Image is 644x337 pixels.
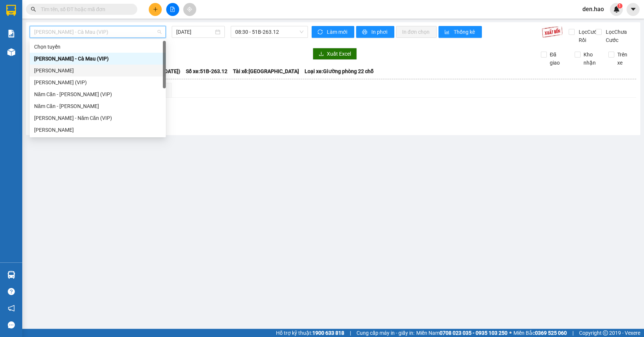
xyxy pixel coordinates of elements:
strong: 0369 525 060 [535,330,567,336]
button: plus [149,3,162,16]
button: aim [183,3,196,16]
div: [PERSON_NAME] (VIP) [34,78,161,86]
div: Cà Mau - Hồ Chí Minh [30,65,166,76]
img: warehouse-icon [7,271,15,279]
span: search [31,7,36,12]
span: Cung cấp máy in - giấy in: [356,329,414,337]
span: den.hao [576,4,610,14]
span: Hồ Chí Minh - Cà Mau (VIP) [34,26,161,37]
div: Hồ Chí Minh - Năm Căn (VIP) [30,112,166,124]
span: aim [187,7,192,12]
span: Hỗ trợ kỹ thuật: [276,329,344,337]
span: In phơi [371,28,388,36]
span: Loại xe: Giường phòng 22 chỗ [305,67,374,75]
span: Trên xe [614,50,637,67]
img: logo-vxr [6,5,16,16]
span: bar-chart [444,29,451,35]
span: Làm mới [327,28,348,36]
span: printer [362,29,368,35]
button: caret-down [627,3,640,16]
span: 1 [618,3,621,9]
span: sync [318,29,324,35]
span: Tài xế: [GEOGRAPHIC_DATA] [233,67,299,75]
span: plus [153,7,158,12]
div: Hồ Chí Minh - Cà Mau (VIP) [30,53,166,65]
span: notification [8,305,15,312]
input: 14/08/2025 [176,28,214,36]
span: message [8,321,15,328]
li: 26 Phó Cơ Điều, Phường 12 [69,18,310,27]
span: Lọc Cước Rồi [576,28,601,44]
img: icon-new-feature [613,6,620,13]
span: file-add [170,7,175,12]
button: bar-chartThống kê [438,26,482,38]
div: Năm Căn - Hồ Chí Minh [30,100,166,112]
div: Năm Căn - Hồ Chí Minh (VIP) [30,88,166,100]
span: Miền Bắc [513,329,567,337]
span: Số xe: 51B-263.12 [186,67,227,75]
button: file-add [166,3,179,16]
span: Kho nhận [581,50,603,67]
span: Đã giao [547,50,569,67]
img: logo.jpg [9,9,46,46]
img: warehouse-icon [7,48,15,56]
button: downloadXuất Excel [313,48,357,60]
button: printerIn phơi [356,26,394,38]
div: Hồ Chí Minh - Cà Mau [30,124,166,136]
span: question-circle [8,288,15,295]
img: 9k= [542,26,563,38]
span: Miền Nam [416,329,507,337]
span: caret-down [630,6,637,13]
div: Năm Căn - [PERSON_NAME] [34,102,161,110]
span: copyright [603,330,608,336]
span: 08:30 - 51B-263.12 [235,26,303,37]
li: Hotline: 02839552959 [69,27,310,37]
span: | [572,329,574,337]
img: solution-icon [7,30,15,37]
div: [PERSON_NAME] - Năm Căn (VIP) [34,114,161,122]
div: [PERSON_NAME] [34,126,161,134]
div: [PERSON_NAME] [34,66,161,75]
sup: 1 [617,3,622,9]
button: syncLàm mới [312,26,354,38]
span: Lọc Chưa Cước [603,28,637,44]
span: Thống kê [454,28,476,36]
div: Năm Căn - [PERSON_NAME] (VIP) [34,90,161,98]
b: GỬI : VP An Lạc [9,54,82,66]
span: | [350,329,351,337]
strong: 1900 633 818 [312,330,344,336]
button: In đơn chọn [396,26,437,38]
div: [PERSON_NAME] - Cà Mau (VIP) [34,55,161,63]
div: Chọn tuyến [30,41,166,53]
input: Tìm tên, số ĐT hoặc mã đơn [41,5,128,13]
div: Cà Mau - Hồ Chí Minh (VIP) [30,76,166,88]
span: ⚪️ [509,331,512,334]
strong: 0708 023 035 - 0935 103 250 [440,330,507,336]
div: Chọn tuyến [34,43,161,51]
